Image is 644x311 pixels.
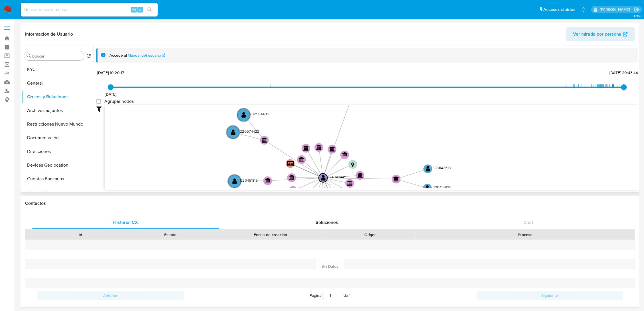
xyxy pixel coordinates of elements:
[433,165,450,171] text: 1381142613
[32,54,82,59] input: Buscar
[330,146,335,152] text: 
[330,232,411,238] div: Origen
[37,291,184,300] button: Anterior
[634,7,640,13] a: Salir
[328,174,346,180] text: 174848445
[249,111,270,117] text: 2025844051
[425,185,430,191] text: 
[97,70,124,75] span: [DATE] 10:20:17
[139,7,141,12] span: s
[96,99,101,104] input: Agrupar nodos
[342,152,348,157] text: 
[22,172,93,186] button: Cuentas Bancarias
[351,162,354,167] text: 
[105,91,117,97] span: [DATE]
[219,232,322,238] div: Fecha de creación
[287,161,294,166] text: 
[86,54,91,60] button: Volver al orden por defecto
[128,53,165,58] a: Manual del usuario
[523,219,533,226] span: Chat
[27,54,31,58] button: Buscar
[22,90,93,104] button: Cruces y Relaciones
[238,128,259,134] text: 1220574422
[113,219,138,226] span: Historial CX
[22,104,93,117] button: Archivos adjuntos
[262,138,267,143] text: 
[299,157,304,162] text: 
[316,219,338,226] span: Soluciones
[22,76,93,90] button: General
[347,181,353,186] text: 
[476,291,623,300] button: Siguiente
[25,200,635,206] h1: Contactos
[109,53,127,58] span: Accedé al
[419,232,631,238] div: Proceso
[349,292,351,298] span: 1
[231,129,235,135] text: 
[426,165,430,172] text: 
[22,145,93,158] button: Direcciones
[22,131,93,145] button: Documentación
[543,7,575,13] span: Accesos rápidos
[321,175,325,181] text: 
[21,6,158,13] input: Buscar usuario o caso...
[316,145,322,150] text: 
[600,7,632,12] p: fernando.ftapiamartinez@mercadolibre.com.mx
[22,158,93,172] button: Devices Geolocation
[433,184,452,190] text: 400416828
[240,177,258,183] text: 520451319
[104,99,134,104] span: Agrupar nodos
[241,112,246,118] text: 
[232,178,237,184] text: 
[132,7,136,12] span: Alt
[22,117,93,131] button: Restricciones Nuevo Mundo
[22,63,93,76] button: KYC
[573,27,621,41] span: Ver mirada por persona
[610,70,638,75] span: [DATE] 20:43:44
[393,176,399,181] text: 
[265,178,271,183] text: 
[144,6,155,14] button: search-icon
[566,27,635,41] button: Ver mirada por persona
[289,175,294,180] text: 
[581,7,586,12] a: Notificaciones
[303,146,309,151] text: 
[129,232,211,238] div: Estado
[25,31,73,37] h1: Información de Usuario
[357,173,363,178] text: 
[310,291,351,300] span: Página de
[22,186,93,199] button: Historial Casos
[39,232,121,238] div: Id
[290,188,296,193] text: 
